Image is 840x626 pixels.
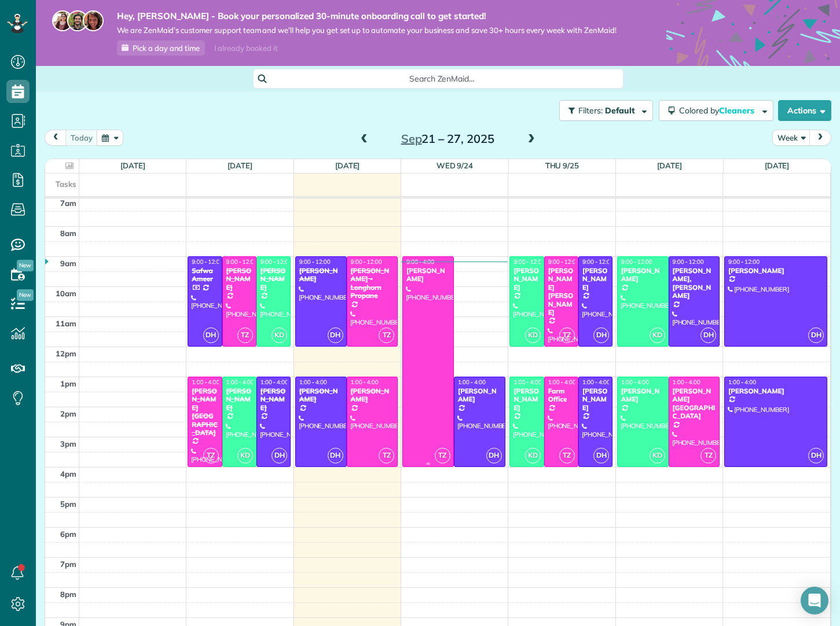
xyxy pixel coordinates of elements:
[192,378,219,386] span: 1:00 - 4:00
[486,448,502,463] span: DH
[559,327,575,343] span: TZ
[436,161,474,170] a: Wed 9/24
[226,258,258,266] span: 9:00 - 12:00
[192,258,223,266] span: 9:00 - 12:00
[260,267,287,292] div: [PERSON_NAME]
[60,499,76,509] span: 5pm
[60,559,76,569] span: 7pm
[60,229,76,238] span: 8am
[60,469,76,478] span: 4pm
[299,267,343,283] div: [PERSON_NAME]
[808,448,824,463] span: DH
[17,260,34,271] span: New
[728,267,824,275] div: [PERSON_NAME]
[582,267,609,292] div: [PERSON_NAME]
[525,327,541,343] span: KD
[659,100,773,121] button: Colored byCleaners
[728,378,756,386] span: 1:00 - 4:00
[582,387,609,412] div: [PERSON_NAME]
[60,529,76,539] span: 6pm
[801,587,828,614] div: Open Intercom Messenger
[226,267,253,292] div: [PERSON_NAME]
[328,448,343,463] span: DH
[406,267,450,283] div: [PERSON_NAME]
[60,409,76,418] span: 2pm
[605,105,636,116] span: Default
[56,289,76,298] span: 10am
[772,130,810,145] button: Week
[335,161,360,170] a: [DATE]
[513,387,540,412] div: [PERSON_NAME]
[672,387,717,421] div: [PERSON_NAME][GEOGRAPHIC_DATA]
[52,10,73,31] img: maria-72a9807cf96188c08ef61303f053569d2e2a8a1cde33d635c8a3ac13582a053d.jpg
[657,161,682,170] a: [DATE]
[237,448,253,463] span: KD
[765,161,790,170] a: [DATE]
[548,258,579,266] span: 9:00 - 12:00
[379,327,394,343] span: TZ
[261,378,288,386] span: 1:00 - 4:00
[578,105,603,116] span: Filters:
[650,327,665,343] span: KD
[650,448,665,463] span: KD
[60,198,76,208] span: 7am
[67,10,88,31] img: jorge-587dff0eeaa6aab1f244e6dc62b8924c3b6ad411094392a53c71c6c4a576187d.jpg
[60,590,76,599] span: 8pm
[700,448,716,463] span: TZ
[207,41,284,56] div: I already booked it
[457,387,502,404] div: [PERSON_NAME]
[593,327,609,343] span: DH
[351,378,379,386] span: 1:00 - 4:00
[133,43,200,53] span: Pick a day and time
[513,258,545,266] span: 9:00 - 12:00
[203,448,219,463] span: TZ
[351,258,382,266] span: 9:00 - 12:00
[553,100,653,121] a: Filters: Default
[350,267,395,300] div: [PERSON_NAME] - Longhorn Propane
[559,448,575,463] span: TZ
[203,327,219,343] span: DH
[778,100,831,121] button: Actions
[237,327,253,343] span: TZ
[401,131,422,146] span: Sep
[672,267,717,300] div: [PERSON_NAME], [PERSON_NAME]
[65,130,98,145] button: today
[406,258,434,266] span: 9:00 - 4:00
[60,379,76,388] span: 1pm
[375,132,520,145] h2: 21 – 27, 2025
[621,387,665,404] div: [PERSON_NAME]
[582,258,614,266] span: 9:00 - 12:00
[272,327,287,343] span: KD
[593,448,609,463] span: DH
[17,289,34,301] span: New
[548,267,575,316] div: [PERSON_NAME] [PERSON_NAME]
[728,387,824,395] div: [PERSON_NAME]
[83,10,104,31] img: michelle-19f622bdf1676172e81f8f8fba1fb50e276960ebfe0243fe18214015130c80e4.jpg
[673,378,700,386] span: 1:00 - 4:00
[545,161,579,170] a: Thu 9/25
[191,387,218,437] div: [PERSON_NAME][GEOGRAPHIC_DATA]
[226,378,254,386] span: 1:00 - 4:00
[60,259,76,268] span: 9am
[56,349,76,358] span: 12pm
[272,448,287,463] span: DH
[45,130,67,145] button: prev
[728,258,760,266] span: 9:00 - 12:00
[261,258,292,266] span: 9:00 - 12:00
[299,258,331,266] span: 9:00 - 12:00
[120,161,145,170] a: [DATE]
[56,319,76,328] span: 11am
[621,267,665,283] div: [PERSON_NAME]
[60,439,76,448] span: 3pm
[117,25,617,35] span: We are ZenMaid’s customer support team and we’ll help you get set up to automate your business an...
[719,105,756,116] span: Cleaners
[808,327,824,343] span: DH
[350,387,395,404] div: [PERSON_NAME]
[513,267,540,292] div: [PERSON_NAME]
[299,387,343,404] div: [PERSON_NAME]
[548,378,576,386] span: 1:00 - 4:00
[228,161,252,170] a: [DATE]
[299,378,327,386] span: 1:00 - 4:00
[379,448,394,463] span: TZ
[435,448,450,463] span: TZ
